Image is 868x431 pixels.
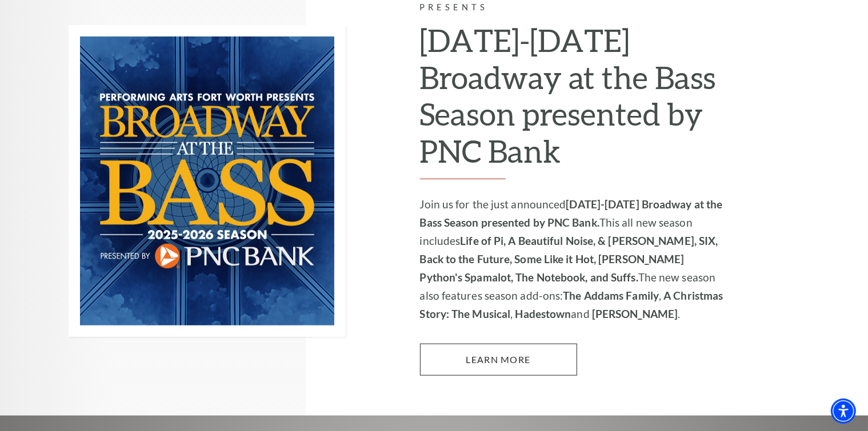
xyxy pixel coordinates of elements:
strong: The Addams Family [563,289,659,302]
img: Performing Arts Fort Worth Presents [69,25,346,337]
strong: Hadestown [515,307,571,320]
strong: [PERSON_NAME] [592,307,678,320]
h2: [DATE]-[DATE] Broadway at the Bass Season presented by PNC Bank [420,22,726,179]
div: Accessibility Menu [831,398,856,424]
p: Join us for the just announced This all new season includes The new season also features season a... [420,195,726,323]
a: Learn More 2025-2026 Broadway at the Bass Season presented by PNC Bank [420,344,577,376]
strong: A Christmas Story: The Musical [420,289,723,320]
strong: [DATE]-[DATE] Broadway at the Bass Season presented by PNC Bank. [420,198,723,229]
strong: Life of Pi, A Beautiful Noise, & [PERSON_NAME], SIX, Back to the Future, Some Like it Hot, [PERSO... [420,234,718,284]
